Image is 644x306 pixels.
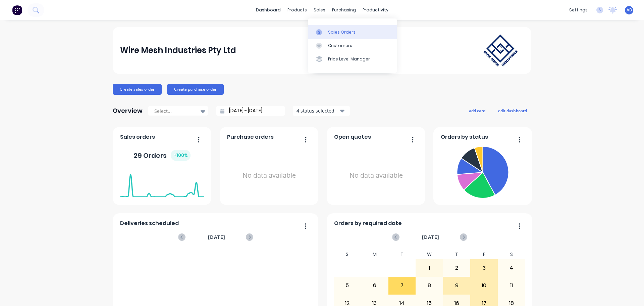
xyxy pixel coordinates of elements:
div: 7 [389,277,416,294]
div: 3 [471,260,497,276]
img: Factory [12,5,22,15]
div: No data available [334,144,418,207]
div: 6 [361,277,388,294]
span: Sales orders [120,133,155,141]
div: S [334,250,361,259]
div: 4 [498,260,525,276]
a: Customers [308,39,397,52]
button: 4 status selected [293,106,350,116]
span: Orders by required date [334,219,402,227]
span: Orders by status [441,133,488,141]
span: Purchase orders [227,133,274,141]
div: settings [566,5,591,15]
span: [DATE] [422,233,439,241]
div: S [498,250,525,259]
div: F [470,250,498,259]
div: 29 Orders [133,150,191,161]
div: Overview [113,104,143,118]
button: Create purchase order [167,84,224,95]
a: Price Level Manager [308,52,397,66]
a: Sales Orders [308,25,397,39]
div: products [284,5,310,15]
div: No data available [227,144,311,207]
div: 1 [416,260,443,276]
div: 11 [498,277,525,294]
div: Customers [328,43,352,49]
div: Price Level Manager [328,56,370,62]
div: W [416,250,443,259]
div: 5 [334,277,361,294]
div: 2 [443,260,470,276]
div: Wire Mesh Industries Pty Ltd [120,44,236,57]
div: M [361,250,388,259]
div: 4 status selected [297,107,339,114]
button: add card [465,106,490,115]
div: T [388,250,416,259]
div: Sales Orders [328,29,356,35]
span: [DATE] [208,233,225,241]
button: edit dashboard [494,106,531,115]
a: dashboard [253,5,284,15]
div: + 100 % [171,150,191,161]
div: sales [310,5,329,15]
div: 10 [471,277,497,294]
div: 8 [416,277,443,294]
div: T [443,250,471,259]
div: 9 [443,277,470,294]
button: Create sales order [113,84,162,95]
div: purchasing [329,5,359,15]
img: Wire Mesh Industries Pty Ltd [477,28,524,73]
div: productivity [359,5,392,15]
span: Open quotes [334,133,371,141]
span: AB [627,7,632,13]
